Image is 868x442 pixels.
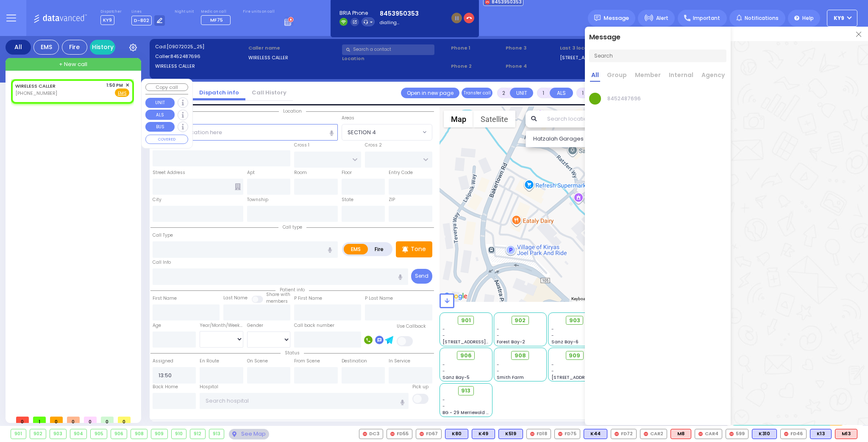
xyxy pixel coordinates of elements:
div: All [6,40,31,55]
input: Search a contact [342,44,434,55]
div: 910 [172,429,186,439]
img: red-radio-icon.svg [644,432,648,436]
div: M13 [835,429,857,439]
span: [STREET_ADDRESS][PERSON_NAME] [442,339,523,345]
label: Street Address [153,169,185,176]
label: In Service [389,358,410,365]
a: WIRELESS CALLER [15,83,56,89]
label: Call Type [153,232,173,239]
img: Logo [33,13,90,23]
button: Show street map [444,110,473,127]
img: red-radio-icon.svg [363,432,367,436]
a: Dispatch info [193,88,245,97]
span: - [551,332,554,339]
label: Hospital [200,384,218,390]
label: P First Name [294,295,322,302]
a: Call History [245,88,293,97]
span: Phone 1 [451,44,503,52]
label: Gender [247,322,263,329]
span: members [266,298,288,304]
label: Last 3 location [560,44,637,52]
label: City [153,196,161,203]
label: First Name [153,295,177,302]
div: CAR4 [695,429,722,439]
img: red-radio-icon.svg [784,432,788,436]
label: Room [294,169,307,176]
span: Phone 3 [506,44,557,52]
div: DC3 [359,429,383,439]
span: Phone 2 [451,63,503,70]
span: Other building occupants [235,183,241,190]
span: 0 [50,417,63,423]
label: Destination [342,358,367,365]
img: red-radio-icon.svg [420,432,424,436]
span: - [442,403,445,409]
label: Assigned [153,358,173,365]
div: Fire [62,40,87,55]
button: ALS [550,88,573,98]
span: Sanz Bay-6 [551,339,579,345]
div: BLS [498,429,523,439]
label: WIRELESS CALLER [248,54,339,61]
span: - [551,326,554,332]
p: 8452487696 [607,95,641,102]
div: 903 [50,429,66,439]
span: Phone 4 [506,63,557,70]
div: 906 [111,429,127,439]
span: 8452487696 [170,53,200,60]
p: Tone [411,245,426,254]
label: State [342,196,353,203]
button: Send [411,269,432,284]
label: Night unit [175,9,194,14]
div: FD18 [526,429,551,439]
span: KY9 [100,15,114,25]
label: Apt [247,169,255,176]
div: K13 [810,429,832,439]
label: P Last Name [365,295,393,302]
button: BUS [145,122,175,132]
span: BG - 29 Merriewold S. [442,409,490,416]
div: BLS [584,429,607,439]
label: Medic on call [201,9,233,14]
button: Show satellite imagery [473,110,515,127]
span: MF75 [210,17,223,23]
div: 599 [726,429,748,439]
label: Lines [131,9,165,14]
span: 1:50 PM [106,82,123,88]
div: FD75 [554,429,580,439]
label: Cad: [155,43,246,50]
label: Cross 1 [294,142,309,149]
label: On Scene [247,358,268,365]
label: Areas [342,115,354,122]
label: Age [153,322,161,329]
span: Smith Farm [497,374,524,381]
span: 8453950353 [380,9,447,18]
label: EMS [344,244,368,254]
label: ZIP [389,196,395,203]
span: - [497,332,499,339]
u: EMS [118,90,127,97]
div: 912 [190,429,205,439]
span: SECTION 4 [342,124,420,140]
div: 909 [151,429,167,439]
div: FD67 [416,429,442,439]
label: Back Home [153,384,178,390]
span: Notifications [745,14,779,22]
div: K49 [472,429,495,439]
button: UNIT [510,88,533,98]
div: BLS [810,429,832,439]
img: message.svg [594,15,601,21]
span: + New call [59,60,87,69]
div: CAR2 [640,429,667,439]
div: EMS [33,40,59,55]
span: Message [604,14,629,22]
button: COVERED [145,135,188,144]
label: En Route [200,358,219,365]
span: 913 [461,387,470,395]
a: Open this area in Google Maps (opens a new window) [442,291,470,302]
a: Agency [700,71,726,82]
label: Township [247,196,268,203]
a: Group [606,71,628,82]
span: SECTION 4 [342,124,432,140]
small: Share with [266,291,290,298]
